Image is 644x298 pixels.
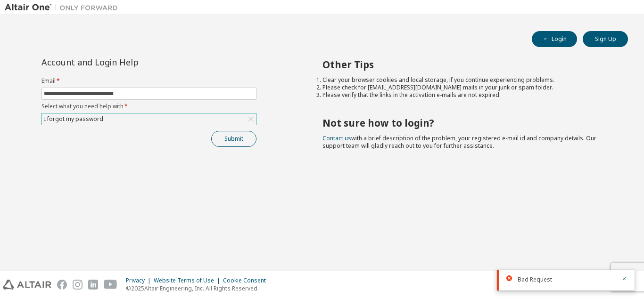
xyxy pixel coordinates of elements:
div: I forgot my password [42,114,105,124]
button: Login [532,31,577,47]
a: Contact us [322,134,351,142]
div: Privacy [126,277,154,284]
img: facebook.svg [57,280,67,290]
li: Clear your browser cookies and local storage, if you continue experiencing problems. [322,76,611,84]
button: Submit [211,131,256,147]
img: altair_logo.svg [3,280,51,290]
img: instagram.svg [73,280,83,290]
label: Email [41,77,256,85]
li: Please verify that the links in the activation e-mails are not expired. [322,91,611,99]
label: Select what you need help with [41,103,256,110]
div: Account and Login Help [41,58,214,66]
div: I forgot my password [42,113,256,125]
span: Bad Request [518,276,552,283]
p: © 2025 Altair Engineering, Inc. All Rights Reserved. [126,284,272,292]
img: youtube.svg [104,280,117,290]
button: Sign Up [583,31,628,47]
div: Cookie Consent [223,277,272,284]
img: Altair One [5,3,123,12]
span: with a brief description of the problem, your registered e-mail id and company details. Our suppo... [322,134,596,150]
li: Please check for [EMAIL_ADDRESS][DOMAIN_NAME] mails in your junk or spam folder. [322,84,611,91]
div: Website Terms of Use [154,277,223,284]
h2: Other Tips [322,58,611,71]
img: linkedin.svg [88,280,98,290]
h2: Not sure how to login? [322,117,611,129]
